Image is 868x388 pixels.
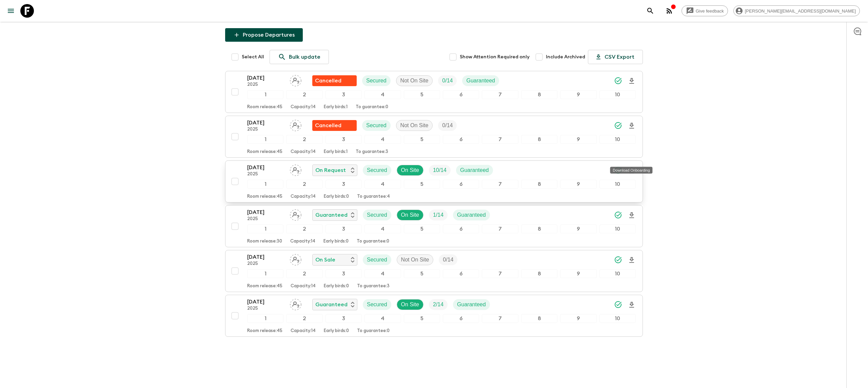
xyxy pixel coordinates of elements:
[325,269,362,278] div: 3
[439,254,457,265] div: Trip Fill
[364,135,401,144] div: 4
[290,256,301,261] span: Assign pack leader
[291,194,316,199] p: Capacity: 14
[363,254,391,265] div: Secured
[247,74,284,82] p: [DATE]
[364,314,401,323] div: 4
[466,77,495,85] p: Guaranteed
[247,314,283,323] div: 1
[614,256,622,264] svg: Synced Successfully
[291,328,316,334] p: Capacity: 14
[404,90,440,99] div: 5
[560,269,596,278] div: 9
[364,90,401,99] div: 4
[290,211,301,217] span: Assign pack leader
[286,225,322,233] div: 2
[521,269,557,278] div: 8
[442,121,453,130] p: 0 / 14
[247,180,283,189] div: 1
[364,225,401,233] div: 4
[521,135,557,144] div: 8
[363,165,391,176] div: Secured
[560,135,596,144] div: 9
[247,149,282,155] p: Room release: 45
[356,149,388,155] p: To guarantee: 3
[482,90,518,99] div: 7
[599,314,636,323] div: 10
[247,225,283,233] div: 1
[401,166,419,174] p: On Site
[289,53,320,61] p: Bulk update
[290,167,301,172] span: Assign pack leader
[521,90,557,99] div: 8
[247,216,284,222] p: 2025
[225,28,303,42] button: Propose Departures
[364,180,401,189] div: 4
[247,261,284,267] p: 2025
[363,299,391,310] div: Secured
[325,135,362,144] div: 3
[315,166,346,174] p: On Request
[247,135,283,144] div: 1
[628,256,636,264] svg: Download Onboarding
[290,301,301,306] span: Assign pack leader
[247,306,284,311] p: 2025
[247,253,284,261] p: [DATE]
[401,211,419,219] p: On Site
[460,54,530,60] span: Show Attention Required only
[315,256,335,264] p: On Sale
[610,167,652,174] div: Download Onboarding
[482,269,518,278] div: 7
[599,135,636,144] div: 10
[443,225,479,233] div: 6
[291,104,316,110] p: Capacity: 14
[644,4,657,18] button: search adventures
[270,50,329,64] a: Bulk update
[290,77,301,82] span: Assign pack leader
[521,314,557,323] div: 8
[560,314,596,323] div: 9
[325,180,362,189] div: 3
[325,314,362,323] div: 3
[324,194,349,199] p: Early birds: 0
[325,90,362,99] div: 3
[315,121,341,130] p: Cancelled
[443,90,479,99] div: 6
[442,77,453,85] p: 0 / 14
[521,180,557,189] div: 8
[521,225,557,233] div: 8
[560,90,596,99] div: 9
[315,300,348,309] p: Guaranteed
[247,119,284,127] p: [DATE]
[599,225,636,233] div: 10
[225,295,643,337] button: [DATE]2025Assign pack leaderGuaranteedSecuredOn SiteTrip FillGuaranteed12345678910Room release:45...
[286,90,322,99] div: 2
[443,269,479,278] div: 6
[482,225,518,233] div: 7
[741,8,860,14] span: [PERSON_NAME][EMAIL_ADDRESS][DOMAIN_NAME]
[4,4,18,18] button: menu
[628,122,636,130] svg: Download Onboarding
[325,225,362,233] div: 3
[560,225,596,233] div: 9
[599,180,636,189] div: 10
[225,160,643,202] button: [DATE]2025Assign pack leaderOn RequestSecuredOn SiteTrip FillGuaranteed12345678910Room release:45...
[366,121,387,130] p: Secured
[397,165,423,176] div: On Site
[312,120,357,131] div: Flash Pack cancellation
[323,239,349,244] p: Early birds: 0
[247,127,284,132] p: 2025
[247,104,282,110] p: Room release: 45
[362,120,391,131] div: Secured
[242,54,264,60] span: Select All
[482,135,518,144] div: 7
[443,256,453,264] p: 0 / 14
[357,239,389,244] p: To guarantee: 0
[225,71,643,113] button: [DATE]2025Assign pack leaderFlash Pack cancellationSecuredNot On SiteTrip FillGuaranteed123456789...
[367,300,387,309] p: Secured
[433,211,443,219] p: 1 / 14
[397,299,423,310] div: On Site
[225,250,643,292] button: [DATE]2025Assign pack leaderOn SaleSecuredNot On SiteTrip Fill12345678910Room release:45Capacity:...
[286,269,322,278] div: 2
[628,211,636,219] svg: Download Onboarding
